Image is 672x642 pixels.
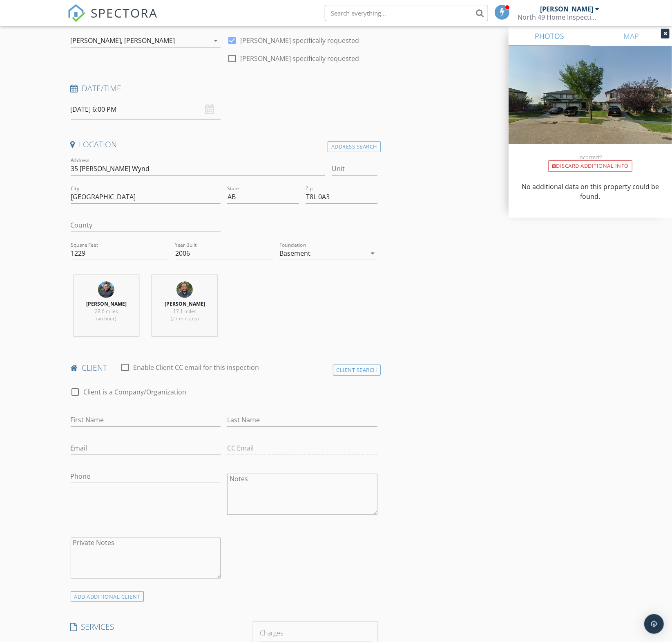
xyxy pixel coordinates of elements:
[509,46,672,164] img: streetview
[590,26,672,46] a: MAP
[96,315,116,322] span: (an hour)
[71,139,378,150] h4: Location
[328,141,381,152] div: Address Search
[71,99,221,119] input: Select date
[71,622,247,632] h4: SERVICES
[540,5,594,13] div: [PERSON_NAME]
[173,308,196,315] span: 17.1 miles
[165,300,205,307] strong: [PERSON_NAME]
[176,282,193,298] img: img_3974.jpg
[240,54,359,63] label: [PERSON_NAME] specifically requested
[95,308,118,315] span: 28.6 miles
[134,363,259,372] label: Enable Client CC email for this inspection
[518,182,662,201] p: No additional data on this property could be found.
[279,250,310,257] div: Basement
[325,5,488,21] input: Search everything...
[98,282,114,298] img: screen_shot_20210627_at_10.27.55_pm.png
[509,26,590,46] a: PHOTOS
[84,388,187,396] label: Client is a Company/Organization
[91,4,158,21] span: SPECTORA
[71,363,378,373] h4: client
[518,13,600,21] div: North 49 Home Inspections Limited Partnership
[548,160,632,172] div: Discard Additional info
[71,83,378,94] h4: Date/Time
[260,628,371,638] div: Charges
[333,365,381,376] div: Client Search
[509,154,672,160] div: Incorrect?
[86,300,127,307] strong: [PERSON_NAME]
[67,4,85,22] img: The Best Home Inspection Software - Spectora
[67,11,158,28] a: SPECTORA
[644,614,664,634] div: Open Intercom Messenger
[368,248,377,258] i: arrow_drop_down
[171,315,199,322] span: (27 minutes)
[211,36,221,45] i: arrow_drop_down
[125,37,175,44] div: [PERSON_NAME]
[71,37,123,44] div: [PERSON_NAME],
[240,36,359,45] label: [PERSON_NAME] specifically requested
[71,591,144,602] div: ADD ADDITIONAL client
